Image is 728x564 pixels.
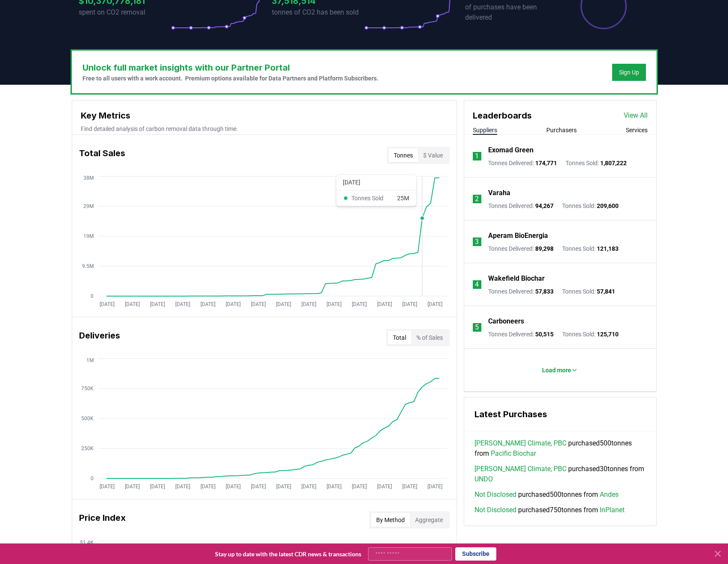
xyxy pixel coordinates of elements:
button: Tonnes [389,148,418,162]
tspan: [DATE] [99,301,114,307]
p: Tonnes Sold : [562,244,619,253]
p: 2 [475,194,479,204]
button: Purchasers [546,126,577,134]
span: 89,298 [535,245,554,252]
tspan: 750K [81,386,94,392]
p: Tonnes Sold : [562,202,619,210]
tspan: [DATE] [175,301,190,307]
p: of purchases have been delivered [465,2,557,23]
span: purchased 750 tonnes from [475,505,625,515]
tspan: [DATE] [427,484,442,490]
a: Wakefield Biochar [488,273,545,284]
p: Tonnes Sold : [562,287,615,296]
span: 57,841 [597,288,615,295]
tspan: [DATE] [427,301,442,307]
button: Aggregate [410,513,448,527]
tspan: [DATE] [326,301,341,307]
p: tonnes of CO2 has been sold [272,7,364,18]
p: Tonnes Delivered : [488,330,554,338]
tspan: [DATE] [351,484,366,490]
span: 1,807,222 [600,160,627,166]
tspan: [DATE] [225,301,240,307]
span: 174,771 [535,160,557,166]
h3: Total Sales [79,147,125,164]
h3: Unlock full market insights with our Partner Portal [83,61,378,74]
tspan: 500K [81,416,94,422]
tspan: [DATE] [351,301,366,307]
tspan: [DATE] [326,484,341,490]
a: View All [624,110,648,121]
button: % of Sales [411,331,448,344]
a: Sign Up [619,68,639,77]
tspan: [DATE] [402,484,417,490]
tspan: [DATE] [150,301,165,307]
a: Exomad Green [488,145,533,155]
span: purchased 500 tonnes from [475,438,646,459]
tspan: [DATE] [377,301,392,307]
p: 3 [475,237,479,247]
tspan: [DATE] [301,484,316,490]
tspan: 19M [83,233,94,239]
tspan: [DATE] [377,484,392,490]
p: Tonnes Delivered : [488,244,554,253]
a: Pacific Biochar [491,448,536,459]
tspan: [DATE] [225,484,240,490]
button: Load more [535,362,585,379]
p: Tonnes Delivered : [488,159,557,167]
a: [PERSON_NAME] Climate, PBC [475,438,566,448]
button: $ Value [418,148,448,162]
span: 121,183 [597,245,619,252]
span: 209,600 [597,202,619,209]
tspan: [DATE] [276,484,291,490]
tspan: [DATE] [200,301,215,307]
h3: Deliveries [79,329,120,346]
span: 125,710 [597,331,619,338]
tspan: 1M [86,357,94,363]
a: UNDO [475,474,493,484]
a: InPlanet [600,505,625,515]
button: Sign Up [612,64,646,81]
tspan: [DATE] [175,484,190,490]
p: 5 [475,322,479,332]
p: Aperam BioEnergia [488,231,548,241]
span: 94,267 [535,202,554,209]
a: [PERSON_NAME] Climate, PBC [475,464,566,474]
tspan: 9.5M [82,263,94,269]
p: Carboneers [488,316,524,327]
p: Tonnes Delivered : [488,202,554,210]
p: Tonnes Sold : [562,330,619,338]
span: 50,515 [535,331,554,338]
p: Free to all users with a work account. Premium options available for Data Partners and Platform S... [83,74,378,83]
button: Services [626,126,648,134]
p: Tonnes Sold : [566,159,627,167]
a: Not Disclosed [475,490,516,500]
p: 1 [475,151,479,161]
tspan: [DATE] [276,301,291,307]
h3: Price Index [79,511,126,528]
a: Andes [600,490,619,500]
tspan: [DATE] [200,484,215,490]
button: Total [388,331,411,344]
tspan: 38M [83,175,94,181]
h3: Leaderboards [473,109,532,122]
p: spent on CO2 removal [79,7,171,18]
span: 57,833 [535,288,554,295]
tspan: [DATE] [301,301,316,307]
h3: Key Metrics [81,109,448,122]
a: Varaha [488,188,510,198]
tspan: [DATE] [99,484,114,490]
button: By Method [371,513,410,527]
p: Tonnes Delivered : [488,287,554,296]
a: Not Disclosed [475,505,516,515]
tspan: [DATE] [251,301,265,307]
tspan: [DATE] [251,484,265,490]
tspan: $1.4K [80,540,94,546]
p: Load more [542,366,571,374]
button: Suppliers [473,126,497,134]
tspan: 0 [91,293,94,299]
tspan: [DATE] [124,301,139,307]
tspan: [DATE] [402,301,417,307]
